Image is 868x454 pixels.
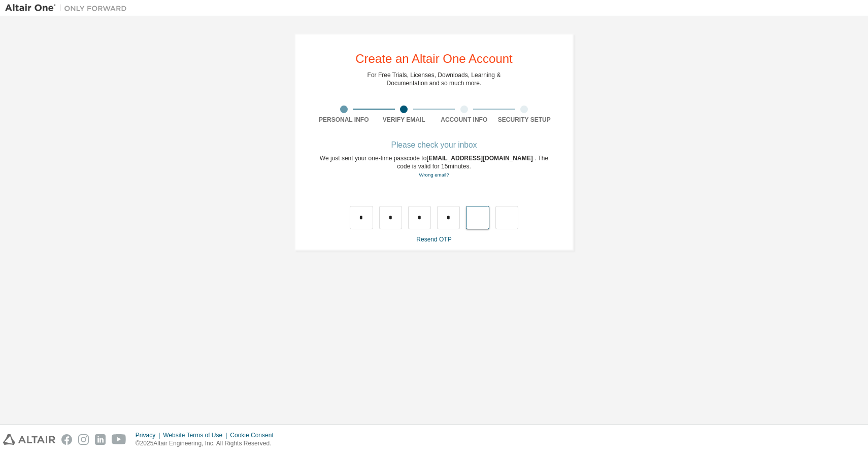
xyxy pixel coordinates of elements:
div: Verify Email [374,116,435,124]
div: Create an Altair One Account [355,53,513,65]
div: For Free Trials, Licenses, Downloads, Learning & Documentation and so much more. [368,71,501,87]
span: [EMAIL_ADDRESS][DOMAIN_NAME] [426,155,535,162]
div: Website Terms of Use [163,431,230,439]
div: Personal Info [314,116,374,124]
div: We just sent your one-time passcode to . The code is valid for 15 minutes. [314,154,554,179]
img: linkedin.svg [95,434,106,445]
img: instagram.svg [78,434,89,445]
img: facebook.svg [61,434,72,445]
div: Please check your inbox [314,142,554,148]
div: Cookie Consent [230,431,279,439]
p: © 2025 Altair Engineering, Inc. All Rights Reserved. [136,439,280,448]
div: Account Info [434,116,494,124]
a: Resend OTP [416,236,451,243]
a: Go back to the registration form [419,172,449,178]
img: altair_logo.svg [3,434,55,445]
img: Altair One [5,3,132,13]
div: Security Setup [494,116,555,124]
div: Privacy [136,431,163,439]
img: youtube.svg [112,434,126,445]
